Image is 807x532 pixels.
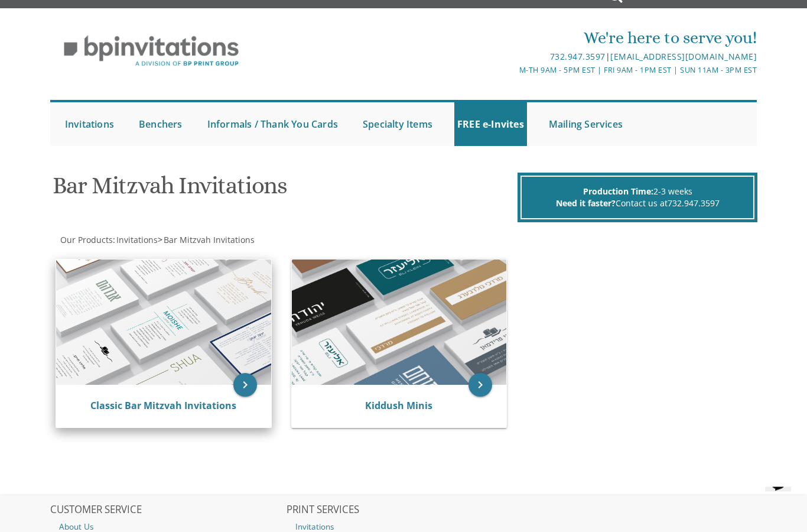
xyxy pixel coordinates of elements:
[292,260,507,385] img: Kiddush Minis
[50,235,403,246] div: :
[546,103,626,147] a: Mailing Services
[162,235,255,246] a: Bar Mitzvah Invitations
[233,374,257,397] a: keyboard_arrow_right
[204,103,341,147] a: Informals / Thank You Cards
[50,505,285,517] h2: CUSTOMER SERVICE
[164,235,255,246] span: Bar Mitzvah Invitations
[287,64,757,77] div: M-Th 9am - 5pm EST | Fri 9am - 1pm EST | Sun 11am - 3pm EST
[668,198,720,209] a: 732.947.3597
[158,235,255,246] span: >
[760,487,800,525] iframe: chat widget
[550,51,606,63] a: 732.947.3597
[468,374,492,397] a: keyboard_arrow_right
[115,235,158,246] a: Invitations
[136,103,186,147] a: Benchers
[53,173,515,208] h1: Bar Mitzvah Invitations
[287,505,521,517] h2: PRINT SERVICES
[287,50,757,64] div: |
[50,27,253,76] img: BP Invitation Loft
[287,27,757,50] div: We're here to serve you!
[454,103,527,147] a: FREE e-Invites
[583,186,653,197] span: Production Time:
[520,176,754,220] div: 2-3 weeks Contact us at
[360,103,435,147] a: Specialty Items
[62,103,117,147] a: Invitations
[116,235,158,246] span: Invitations
[59,235,113,246] a: Our Products
[365,400,432,413] a: Kiddush Minis
[556,198,616,209] span: Need it faster?
[56,260,271,386] img: Classic Bar Mitzvah Invitations
[610,51,757,63] a: [EMAIL_ADDRESS][DOMAIN_NAME]
[90,400,236,413] a: Classic Bar Mitzvah Invitations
